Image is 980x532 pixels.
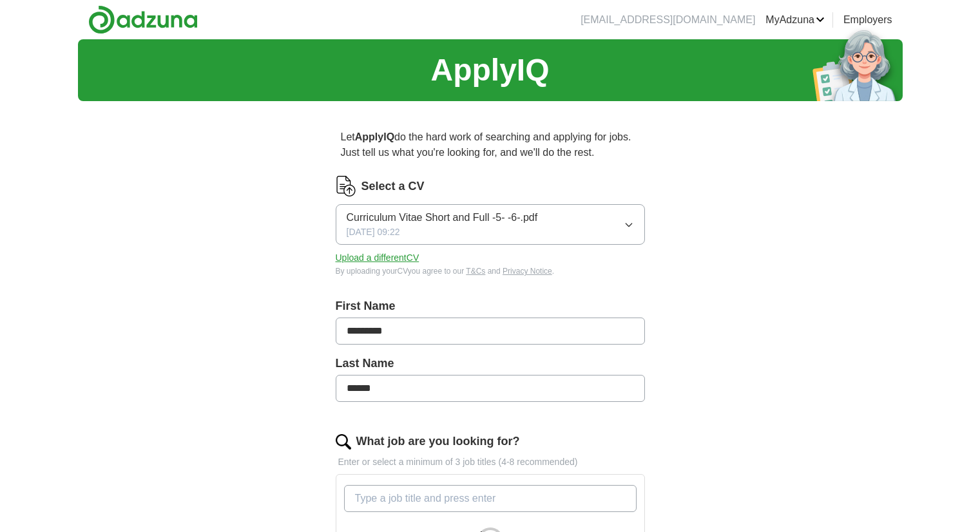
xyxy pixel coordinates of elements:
label: First Name [336,298,645,315]
a: Employers [843,12,892,28]
input: Type a job title and press enter [344,485,637,512]
span: Curriculum Vitae Short and Full -5- -6-.pdf [347,210,538,225]
strong: ApplyIQ [355,131,394,142]
h1: ApplyIQ [430,47,549,93]
button: Upload a differentCV [336,251,419,265]
div: By uploading your CV you agree to our and . [336,265,645,277]
img: Adzuna logo [88,5,198,34]
label: What job are you looking for? [356,433,520,450]
img: search.png [336,434,351,450]
button: Curriculum Vitae Short and Full -5- -6-.pdf[DATE] 09:22 [336,204,645,245]
p: Enter or select a minimum of 3 job titles (4-8 recommended) [336,455,645,469]
p: Let do the hard work of searching and applying for jobs. Just tell us what you're looking for, an... [336,124,645,166]
img: CV Icon [336,176,356,196]
a: T&Cs [466,267,485,276]
span: [DATE] 09:22 [347,225,400,239]
a: MyAdzuna [765,12,825,28]
label: Select a CV [361,178,425,195]
a: Privacy Notice [503,267,552,276]
label: Last Name [336,355,645,372]
li: [EMAIL_ADDRESS][DOMAIN_NAME] [581,12,755,28]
